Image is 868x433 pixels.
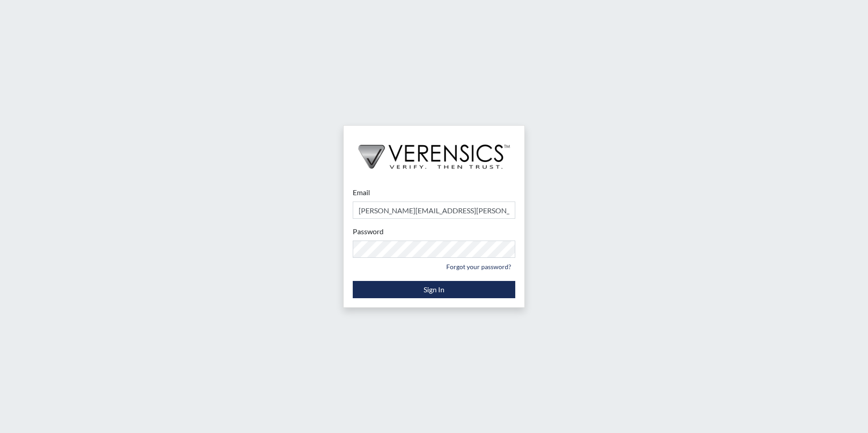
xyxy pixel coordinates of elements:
label: Email [353,187,370,198]
input: Email [353,202,515,219]
button: Sign In [353,281,515,298]
label: Password [353,226,384,237]
img: logo-wide-black.2aad4157.png [344,126,524,178]
a: Forgot your password? [442,260,515,274]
